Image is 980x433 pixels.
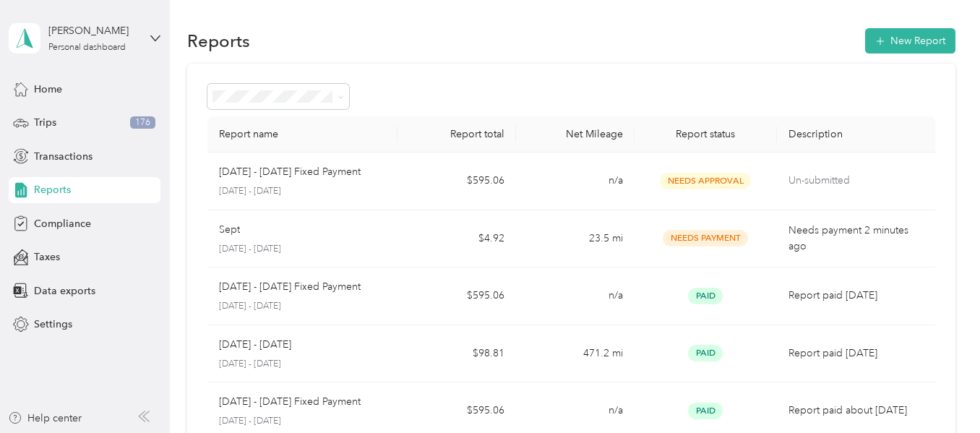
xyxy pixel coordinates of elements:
[663,230,748,246] span: Needs Payment
[516,153,635,210] td: n/a
[34,283,95,299] span: Data exports
[397,116,516,153] th: Report total
[34,317,72,332] span: Settings
[48,23,139,38] div: [PERSON_NAME]
[397,153,516,210] td: $595.06
[516,267,635,325] td: n/a
[8,411,82,426] button: Help center
[899,352,980,433] iframe: Everlance-gr Chat Button Frame
[788,403,924,419] p: Report paid about [DATE]
[397,325,516,383] td: $98.81
[397,210,516,268] td: $4.92
[219,222,240,238] p: Sept
[788,223,924,254] p: Needs payment 2 minutes ago
[130,116,155,129] span: 176
[219,243,385,256] p: [DATE] - [DATE]
[777,116,935,153] th: Description
[187,33,250,48] h1: Reports
[788,173,924,189] p: Un-submitted
[219,394,361,410] p: [DATE] - [DATE] Fixed Payment
[219,300,385,313] p: [DATE] - [DATE]
[397,267,516,325] td: $595.06
[207,116,397,153] th: Report name
[219,279,361,295] p: [DATE] - [DATE] Fixed Payment
[646,128,765,140] div: Report status
[219,185,385,198] p: [DATE] - [DATE]
[865,28,955,53] button: New Report
[688,345,723,361] span: Paid
[788,346,924,361] p: Report paid [DATE]
[34,249,60,265] span: Taxes
[516,210,635,268] td: 23.5 mi
[34,115,56,130] span: Trips
[48,43,126,52] div: Personal dashboard
[688,403,723,419] span: Paid
[34,182,71,197] span: Reports
[219,415,385,428] p: [DATE] - [DATE]
[788,288,924,304] p: Report paid [DATE]
[688,288,723,304] span: Paid
[34,216,91,231] span: Compliance
[34,82,62,97] span: Home
[219,337,291,353] p: [DATE] - [DATE]
[219,164,361,180] p: [DATE] - [DATE] Fixed Payment
[34,149,93,164] span: Transactions
[219,358,385,371] p: [DATE] - [DATE]
[516,116,635,153] th: Net Mileage
[516,325,635,383] td: 471.2 mi
[660,173,751,189] span: Needs Approval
